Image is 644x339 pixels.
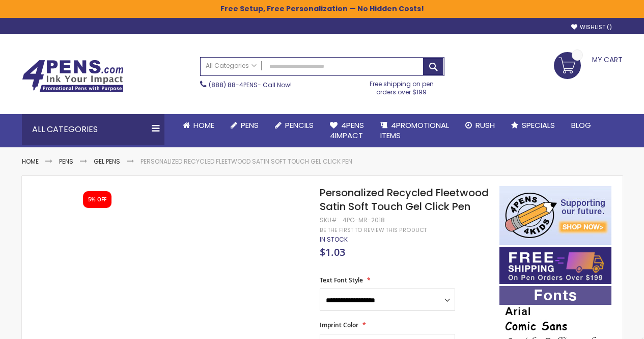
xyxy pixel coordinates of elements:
[201,58,262,74] a: All Categories
[22,60,124,92] img: 4Pens Custom Pens and Promotional Products
[94,157,120,166] a: Gel Pens
[320,186,489,214] span: Personalized Recycled Fleetwood Satin Soft Touch Gel Click Pen
[571,23,612,31] a: Wishlist
[320,276,363,284] span: Text Font Style
[222,114,267,137] a: Pens
[522,120,555,131] span: Specials
[209,81,292,89] span: - Call Now!
[22,157,39,166] a: Home
[359,76,444,96] div: Free shipping on pen orders over $199
[499,247,611,284] img: Free shipping on orders over $199
[209,81,258,89] a: (888) 88-4PENS
[457,114,503,137] a: Rush
[88,196,106,203] div: 5% OFF
[499,186,611,245] img: 4pens 4 kids
[571,120,591,131] span: Blog
[175,114,222,137] a: Home
[267,114,322,137] a: Pencils
[330,120,364,141] span: 4Pens 4impact
[59,157,73,166] a: Pens
[22,114,164,145] div: All Categories
[380,120,449,141] span: 4PROMOTIONAL ITEMS
[320,216,339,224] strong: SKU
[193,120,214,131] span: Home
[241,120,259,131] span: Pens
[320,245,345,259] span: $1.03
[320,236,348,244] div: Availability
[475,120,495,131] span: Rush
[206,62,257,70] span: All Categories
[141,158,352,166] li: Personalized Recycled Fleetwood Satin Soft Touch Gel Click Pen
[343,216,385,224] div: 4PG-MR-2018
[322,114,372,147] a: 4Pens4impact
[372,114,457,147] a: 4PROMOTIONALITEMS
[285,120,314,131] span: Pencils
[320,321,358,329] span: Imprint Color
[503,114,563,137] a: Specials
[320,235,348,244] span: In stock
[320,226,427,234] a: Be the first to review this product
[563,114,599,137] a: Blog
